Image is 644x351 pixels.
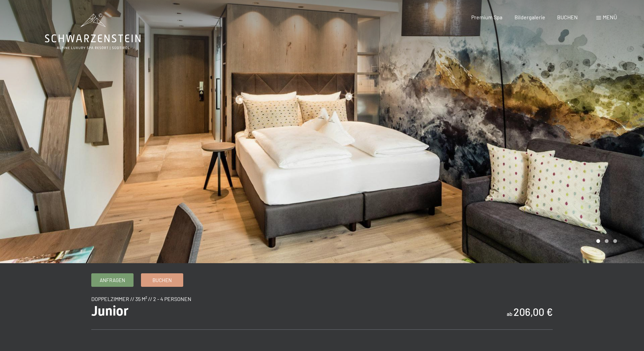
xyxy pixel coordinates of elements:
[515,14,545,20] a: Bildergalerie
[471,14,502,20] a: Premium Spa
[92,274,133,286] a: Anfragen
[603,14,617,20] span: Menü
[507,310,512,317] span: ab
[141,274,183,286] a: Buchen
[514,306,553,318] b: 206,00 €
[152,277,172,284] span: Buchen
[100,277,125,284] span: Anfragen
[91,303,128,319] span: Junior
[91,296,191,302] span: Doppelzimmer // 35 m² // 2 - 4 Personen
[557,14,578,20] a: BUCHEN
